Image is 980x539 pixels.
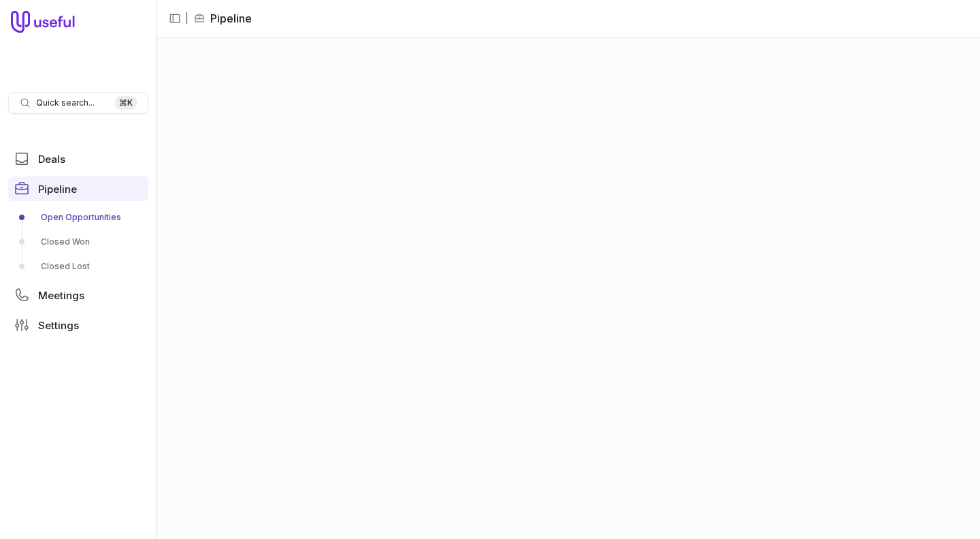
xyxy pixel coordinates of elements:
[194,10,252,27] li: Pipeline
[38,290,84,301] span: Meetings
[38,320,79,330] span: Settings
[8,206,148,228] a: Open Opportunities
[115,96,137,110] kbd: ⌘ K
[38,154,65,164] span: Deals
[8,283,148,307] a: Meetings
[165,8,185,29] button: Collapse sidebar
[8,176,148,201] a: Pipeline
[185,10,189,27] span: |
[8,231,148,253] a: Closed Won
[8,313,148,337] a: Settings
[8,147,148,171] a: Deals
[8,206,148,277] div: Pipeline submenu
[36,97,95,108] span: Quick search...
[38,184,77,194] span: Pipeline
[8,256,148,277] a: Closed Lost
